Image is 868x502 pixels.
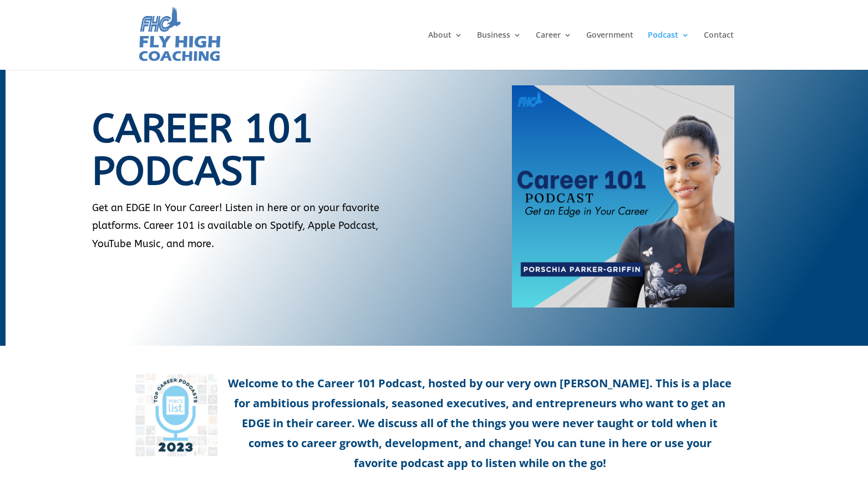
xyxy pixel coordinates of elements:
a: Government [586,31,633,70]
a: About [428,31,463,70]
img: Career 101 Podcast [512,85,734,308]
span: Career 101 Podcast [92,106,314,194]
a: Business [477,31,521,70]
a: Podcast [648,31,689,70]
a: Career [536,31,572,70]
p: Get an EDGE In Your Career! Listen in here or on your favorite platforms. Career 101 is available... [92,199,409,253]
a: Contact [704,31,734,70]
img: Fly High Coaching [137,6,222,64]
p: Welcome to the Career 101 Podcast, hosted by our very own [PERSON_NAME]. This is a place for ambi... [135,373,734,473]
